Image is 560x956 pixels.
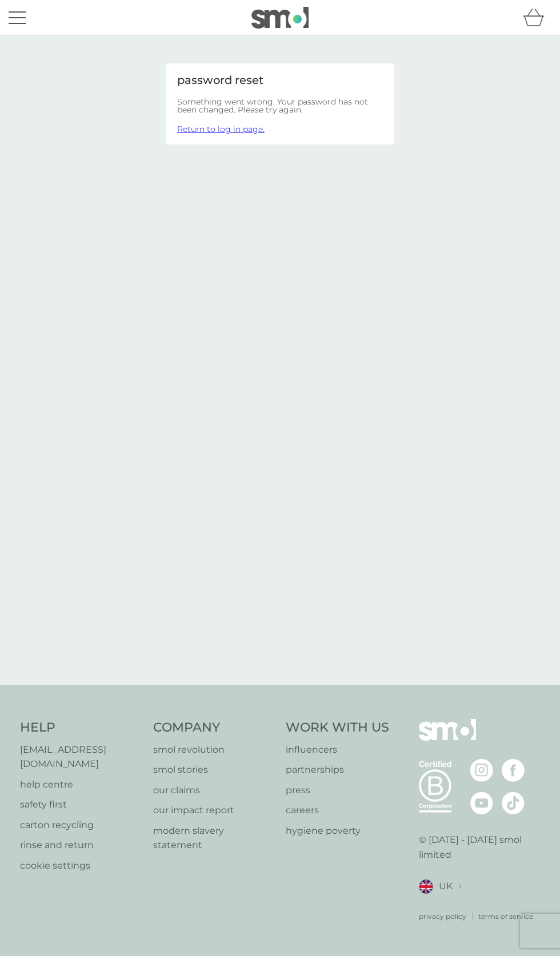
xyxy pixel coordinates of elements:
[419,833,541,862] p: © [DATE] - [DATE] smol limited
[286,762,389,777] a: partnerships
[153,762,275,777] a: smol stories
[20,838,142,853] a: rinse and return
[177,98,383,114] h2: Something went wrong. Your password has not been changed. Please try again.
[20,777,142,792] a: help centre
[286,824,389,838] a: hygiene poverty
[523,6,551,29] div: basket
[286,719,389,737] h4: Work With Us
[153,824,275,853] a: modern slavery statement
[286,742,389,757] a: influencers
[153,719,275,737] h4: Company
[153,783,275,798] a: our claims
[286,783,389,798] a: press
[9,7,26,29] button: menu
[20,818,142,833] a: carton recycling
[478,911,533,922] a: terms of service
[502,792,525,814] img: visit the smol Tiktok page
[419,719,476,758] img: smol
[251,7,309,29] img: smol
[470,759,493,782] img: visit the smol Instagram page
[419,911,466,922] a: privacy policy
[20,858,142,873] a: cookie settings
[502,759,525,782] img: visit the smol Facebook page
[470,792,493,814] img: visit the smol Youtube page
[20,742,142,772] a: [EMAIL_ADDRESS][DOMAIN_NAME]
[439,879,453,894] span: UK
[177,75,383,86] div: password reset
[286,803,389,818] a: careers
[153,803,275,818] a: our impact report
[177,124,265,134] a: Return to log in page.
[419,879,433,894] img: UK flag
[20,797,142,812] a: safety first
[153,742,275,757] a: smol revolution
[20,719,142,737] h4: Help
[458,883,462,890] img: select a new location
